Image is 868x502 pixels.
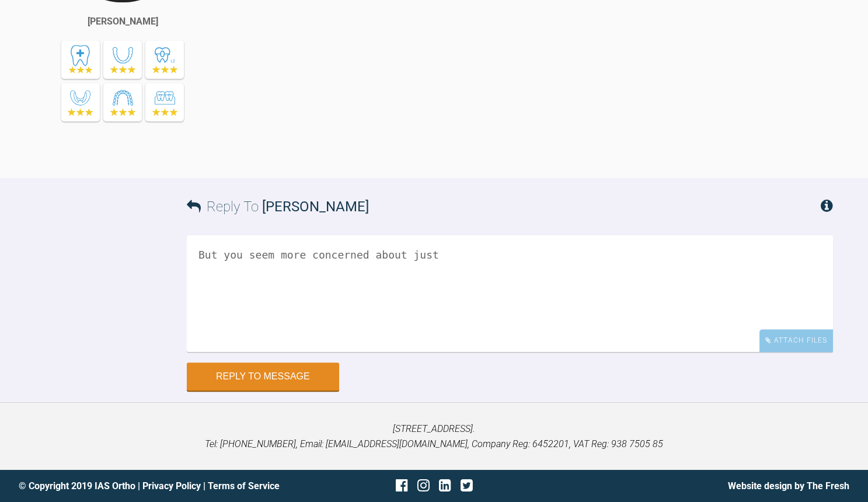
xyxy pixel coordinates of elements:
h3: Reply To [187,196,369,218]
a: Terms of Service [208,480,280,491]
textarea: But you seem more concerned about just [187,235,833,352]
div: © Copyright 2019 IAS Ortho | | [19,479,295,494]
a: Website design by The Fresh [728,480,849,491]
p: [STREET_ADDRESS]. Tel: [PHONE_NUMBER], Email: [EMAIL_ADDRESS][DOMAIN_NAME], Company Reg: 6452201,... [19,421,849,451]
div: Attach Files [759,329,833,352]
div: [PERSON_NAME] [88,14,158,29]
span: [PERSON_NAME] [262,198,369,215]
a: Privacy Policy [142,480,201,491]
button: Reply to Message [187,362,339,391]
